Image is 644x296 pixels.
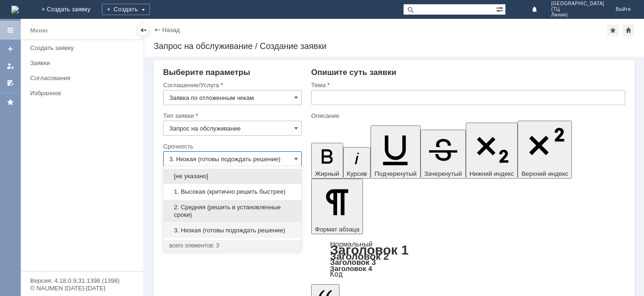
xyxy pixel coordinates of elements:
[138,25,149,36] div: Скрыть меню
[374,170,416,177] span: Подчеркнутый
[424,170,462,177] span: Зачеркнутый
[26,56,141,70] a: Заявки
[311,241,625,278] div: Формат абзаца
[163,113,300,119] div: Тип заявки
[30,285,134,291] div: © NAUMEN [DATE]-[DATE]
[163,82,300,88] div: Соглашение/Услуга
[311,82,623,88] div: Тема
[311,68,396,77] span: Опишите суть заявки
[330,258,376,266] a: Заголовок 3
[466,123,518,179] button: Нижний индекс
[311,113,623,119] div: Описание
[607,25,619,36] div: Добавить в избранное
[315,226,359,233] span: Формат абзаца
[169,227,296,234] span: 3. Низкая (готовы подождать решение)
[330,270,343,279] a: Код
[311,143,343,179] button: Жирный
[26,71,141,85] a: Согласования
[623,25,634,36] div: Сделать домашней страницей
[470,170,514,177] span: Нижний индекс
[11,6,19,13] a: Перейти на домашнюю страницу
[163,68,250,77] span: Выберите параметры
[3,75,18,90] a: Мои согласования
[102,4,150,15] div: Создать
[330,243,409,257] a: Заголовок 1
[30,90,127,97] div: Избранное
[169,173,296,180] span: [не указано]
[330,240,372,248] a: Нормальный
[30,25,48,36] div: Меню
[169,204,296,219] span: 2. Средняя (решить в установленные сроки)
[551,12,604,18] span: Линия)
[330,251,389,262] a: Заголовок 2
[496,4,505,13] span: Расширенный поиск
[30,59,138,66] div: Заявки
[169,188,296,196] span: 1. Высокая (критично решить быстрее)
[551,7,604,12] span: (ТЦ
[315,170,339,177] span: Жирный
[11,6,19,13] img: logo
[371,125,420,179] button: Подчеркнутый
[3,58,18,74] a: Мои заявки
[518,121,572,179] button: Верхний индекс
[311,179,363,234] button: Формат абзаца
[551,1,604,7] span: [GEOGRAPHIC_DATA]
[521,170,568,177] span: Верхний индекс
[343,147,371,179] button: Курсив
[30,74,138,82] div: Согласования
[3,41,18,57] a: Создать заявку
[330,264,372,272] a: Заголовок 4
[30,278,134,284] div: Версия: 4.18.0.9.31.1398 (1398)
[30,44,138,51] div: Создать заявку
[421,130,466,179] button: Зачеркнутый
[154,41,635,51] div: Запрос на обслуживание / Создание заявки
[162,26,180,33] a: Назад
[169,242,296,249] div: всего элементов: 3
[163,143,300,149] div: Срочность
[26,41,141,55] a: Создать заявку
[347,170,367,177] span: Курсив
